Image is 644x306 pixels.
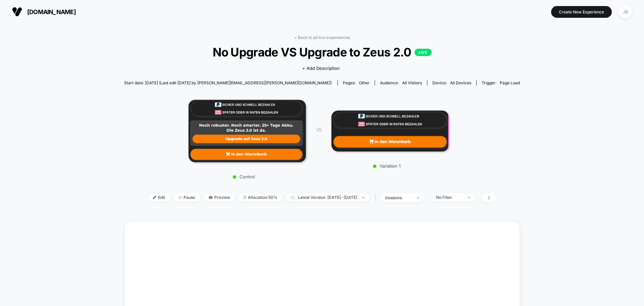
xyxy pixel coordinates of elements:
img: end [468,197,470,198]
p: LIVE [415,49,431,56]
span: all devices [450,80,471,85]
span: Preview [204,193,235,202]
div: JB [619,5,632,18]
span: No Upgrade VS Upgrade to Zeus 2.0 [144,45,500,59]
img: end [362,197,365,198]
img: Control main [189,100,306,163]
span: [DOMAIN_NAME] [27,8,76,15]
span: VS [316,127,321,133]
div: Trigger: [482,80,520,85]
span: Edit [148,193,170,202]
img: end [417,197,419,199]
div: sessions [385,195,412,200]
p: Variation 1 [328,163,445,169]
span: Pause [173,193,200,202]
span: Page Load [500,80,520,85]
p: Control [185,174,303,179]
button: Create New Experience [551,6,612,18]
img: edit [153,196,156,199]
img: Visually logo [12,7,22,17]
span: Start date: [DATE] (Last edit [DATE] by [PERSON_NAME][EMAIL_ADDRESS][PERSON_NAME][DOMAIN_NAME]) [124,80,332,85]
img: calendar [291,196,294,199]
span: + Add Description [302,65,340,72]
span: other [359,80,370,85]
div: Pages: [343,80,370,85]
span: Latest Version: [DATE] - [DATE] [286,193,370,202]
span: Device: [427,80,476,85]
span: Allocation: 50% [238,193,282,202]
button: [DOMAIN_NAME] [10,6,78,17]
img: end [178,196,182,199]
div: Audience: [380,80,422,85]
a: < Back to all live experiences [294,35,350,40]
img: Variation 1 main [331,111,449,151]
button: JB [617,5,634,19]
div: No Filter [436,195,463,200]
img: rebalance [244,195,246,199]
span: All Visitors [402,80,422,85]
span: | [373,193,380,203]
